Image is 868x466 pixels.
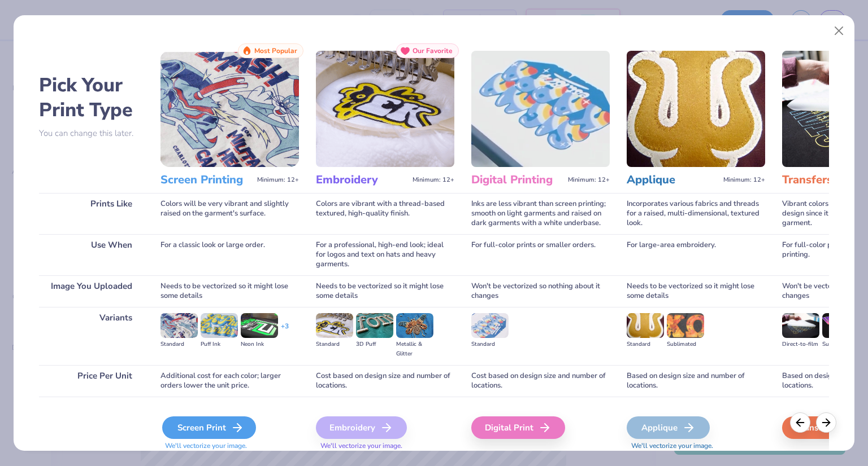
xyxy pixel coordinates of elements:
h3: Embroidery [316,173,408,187]
div: Sublimated [667,340,704,349]
img: Metallic & Glitter [396,313,433,338]
div: Cost based on design size and number of locations. [316,365,454,397]
div: Metallic & Glitter [396,340,433,359]
img: Embroidery [316,51,454,167]
h3: Digital Printing [471,173,563,187]
span: Minimum: 12+ [568,176,610,184]
span: Minimum: 12+ [413,176,454,184]
div: For a professional, high-end look; ideal for logos and text on hats and heavy garments. [316,234,454,275]
span: Minimum: 12+ [257,176,299,184]
img: Applique [627,51,765,167]
div: Supacolor [822,340,860,349]
div: Colors will be very vibrant and slightly raised on the garment's surface. [160,193,299,234]
h3: Screen Printing [160,173,253,187]
div: Digital Print [471,416,565,439]
p: You can change this later. [39,129,144,138]
img: Digital Printing [471,51,610,167]
div: Colors are vibrant with a thread-based textured, high-quality finish. [316,193,454,234]
img: Standard [160,313,198,338]
img: Supacolor [822,313,860,338]
span: Minimum: 12+ [723,176,765,184]
h2: Pick Your Print Type [39,73,144,122]
img: Sublimated [667,313,704,338]
div: For large-area embroidery. [627,234,765,275]
div: Standard [160,340,198,349]
img: Standard [627,313,664,338]
img: 3D Puff [356,313,393,338]
div: Prints Like [39,193,144,234]
img: Neon Ink [241,313,278,338]
div: Use When [39,234,144,275]
div: 3D Puff [356,340,393,349]
div: Direct-to-film [782,340,819,349]
span: We'll vectorize your image. [627,441,765,451]
div: Screen Print [162,416,256,439]
div: Image You Uploaded [39,275,144,307]
div: Inks are less vibrant than screen printing; smooth on light garments and raised on dark garments ... [471,193,610,234]
span: We'll vectorize your image. [160,441,299,451]
div: Needs to be vectorized so it might lose some details [160,275,299,307]
div: Standard [471,340,509,349]
img: Standard [471,313,509,338]
div: Variants [39,307,144,365]
img: Standard [316,313,353,338]
div: Won't be vectorized so nothing about it changes [471,275,610,307]
div: Standard [627,340,664,349]
div: Based on design size and number of locations. [627,365,765,397]
div: Applique [627,416,710,439]
div: Needs to be vectorized so it might lose some details [627,275,765,307]
span: We'll vectorize your image. [316,441,454,451]
span: Our Favorite [413,47,453,55]
div: Standard [316,340,353,349]
div: Transfers [782,416,865,439]
div: Puff Ink [201,340,238,349]
div: For full-color prints or smaller orders. [471,234,610,275]
img: Direct-to-film [782,313,819,338]
img: Screen Printing [160,51,299,167]
div: Embroidery [316,416,407,439]
div: Neon Ink [241,340,278,349]
div: Additional cost for each color; larger orders lower the unit price. [160,365,299,397]
div: Cost based on design size and number of locations. [471,365,610,397]
img: Puff Ink [201,313,238,338]
button: Close [828,20,850,42]
div: Incorporates various fabrics and threads for a raised, multi-dimensional, textured look. [627,193,765,234]
h3: Applique [627,173,719,187]
span: Most Popular [254,47,297,55]
div: Needs to be vectorized so it might lose some details [316,275,454,307]
div: For a classic look or large order. [160,234,299,275]
div: + 3 [281,322,289,341]
div: Price Per Unit [39,365,144,397]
